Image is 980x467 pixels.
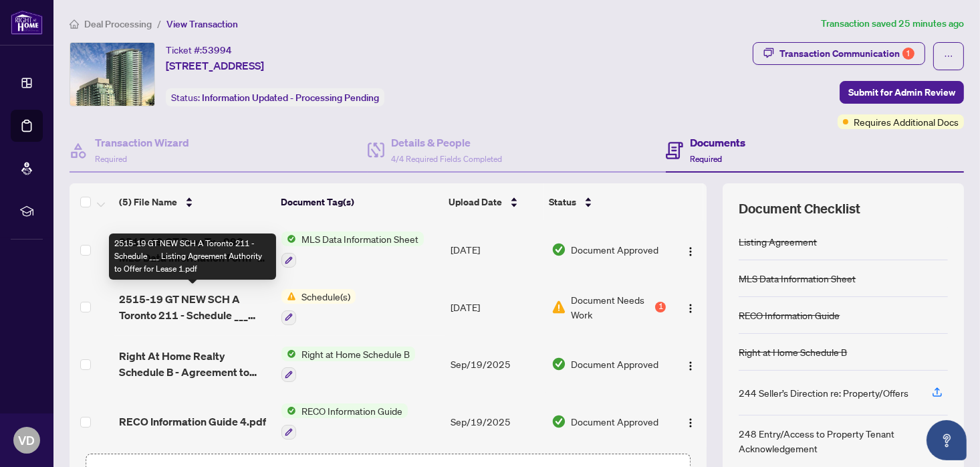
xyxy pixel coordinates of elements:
span: View Transaction [166,18,238,30]
h4: Documents [690,134,745,151]
div: Transaction Communication [779,43,914,64]
span: 53994 [202,44,232,56]
li: / [157,16,161,31]
span: Requires Additional Docs [854,114,959,129]
img: Document Status [552,414,566,429]
button: Open asap [927,420,967,460]
button: Logo [680,239,701,260]
div: 244 Seller’s Direction re: Property/Offers [739,385,908,400]
div: MLS Data Information Sheet [739,271,856,286]
button: Logo [680,296,701,318]
th: (5) File Name [114,183,275,221]
img: Status Icon [281,403,296,418]
span: Upload Date [449,195,502,209]
span: [STREET_ADDRESS] [166,58,264,74]
th: Status [543,183,668,221]
span: Deal Processing [84,18,152,30]
span: Document Approved [572,414,659,429]
button: Status IconSchedule(s) [281,289,356,325]
th: Document Tag(s) [275,183,443,221]
span: Right At Home Realty Schedule B - Agreement to Lease - Residential 3 1.pdf [119,348,271,380]
div: 248 Entry/Access to Property Tenant Acknowledgement [739,426,916,456]
button: Submit for Admin Review [840,81,964,104]
img: Logo [685,361,696,371]
button: Logo [680,353,701,375]
article: Transaction saved 25 minutes ago [821,16,964,31]
th: Upload Date [443,183,543,221]
button: Logo [680,411,701,432]
span: Status [549,195,576,209]
button: Status IconRECO Information Guide [281,403,408,440]
span: Document Checklist [739,199,860,218]
span: (5) File Name [119,195,177,209]
img: Document Status [552,242,566,257]
button: Status IconMLS Data Information Sheet [281,231,424,268]
span: Information Updated - Processing Pending [202,92,379,104]
h4: Details & People [391,134,502,151]
td: [DATE] [445,278,545,336]
span: Required [690,154,722,164]
span: Document Approved [572,242,659,257]
img: Logo [685,246,696,257]
div: Ticket #: [166,42,232,58]
img: Logo [685,417,696,428]
span: Document Needs Work [572,292,653,322]
span: RECO Information Guide 4.pdf [119,413,266,430]
button: Transaction Communication1 [753,42,925,65]
td: Sep/19/2025 [445,393,545,450]
div: 2515-19 GT NEW SCH A Toronto 211 - Schedule ___ Listing Agreement Authority to Offer for Lease 1.pdf [109,233,276,280]
span: Schedule(s) [296,289,356,304]
img: IMG-C12415848_1.jpg [70,43,154,106]
span: RECO Information Guide [296,403,408,418]
img: Status Icon [281,289,296,304]
span: Document Approved [572,357,659,371]
span: 2515-19 GT NEW SCH A Toronto 211 - Schedule ___ Listing Agreement Authority to Offer for Lease 1.pdf [119,291,271,323]
button: Status IconRight at Home Schedule B [281,347,415,383]
img: Logo [685,303,696,314]
span: home [70,19,79,29]
td: Sep/19/2025 [445,336,545,393]
h4: Transaction Wizard [95,134,189,151]
img: Document Status [552,300,566,314]
img: Status Icon [281,231,296,246]
span: 4/4 Required Fields Completed [391,154,502,164]
img: logo [11,10,43,35]
span: Right at Home Schedule B [296,347,415,361]
div: Listing Agreement [739,234,817,249]
span: Required [95,154,127,164]
div: Status: [166,88,384,106]
span: ellipsis [944,52,953,61]
div: 1 [902,48,914,60]
td: [DATE] [445,221,545,278]
div: RECO Information Guide [739,308,840,322]
span: MLS Data Information Sheet [296,231,424,246]
div: Right at Home Schedule B [739,345,847,359]
img: Status Icon [281,347,296,361]
span: Submit for Admin Review [848,82,955,103]
img: Document Status [552,357,566,371]
div: 1 [655,302,666,312]
span: VD [19,431,35,450]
